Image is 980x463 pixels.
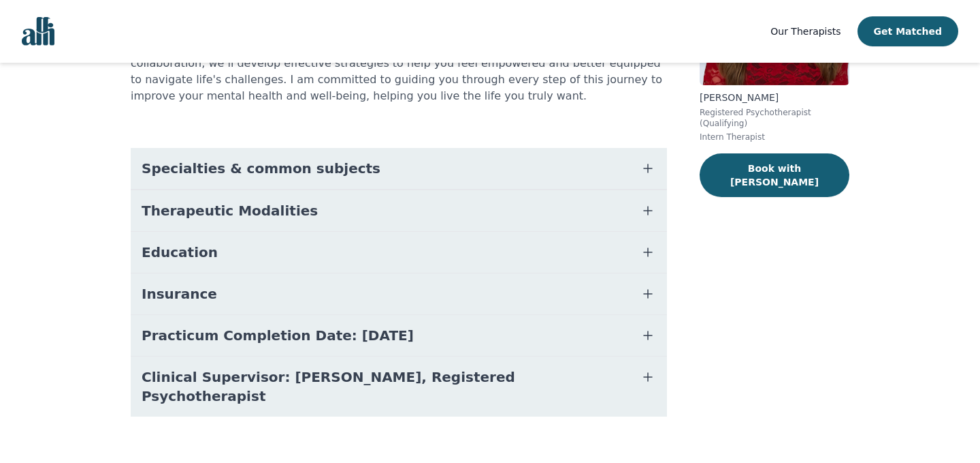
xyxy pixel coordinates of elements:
span: Therapeutic Modalities [142,201,318,220]
a: Our Therapists [770,23,840,40]
span: Our Therapists [770,26,840,37]
button: Specialties & common subjects [131,148,667,189]
span: Clinical Supervisor: [PERSON_NAME], Registered Psychotherapist [142,368,623,406]
p: Registered Psychotherapist (Qualifying) [700,107,849,129]
button: Therapeutic Modalities [131,190,667,231]
button: Clinical Supervisor: [PERSON_NAME], Registered Psychotherapist [131,357,667,417]
button: Practicum Completion Date: [DATE] [131,315,667,356]
span: Insurance [142,284,217,303]
button: Book with [PERSON_NAME] [700,153,849,197]
p: [PERSON_NAME] [700,91,849,104]
img: alli logo [22,17,54,46]
span: Practicum Completion Date: [DATE] [142,326,414,345]
span: Education [142,243,218,262]
button: Education [131,232,667,273]
span: Specialties & common subjects [142,159,380,178]
button: Get Matched [857,16,958,46]
p: Together, we can create a safe and supportive space to explore these emotions. Through collaborat... [131,39,667,104]
p: Intern Therapist [700,132,849,143]
button: Insurance [131,273,667,314]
